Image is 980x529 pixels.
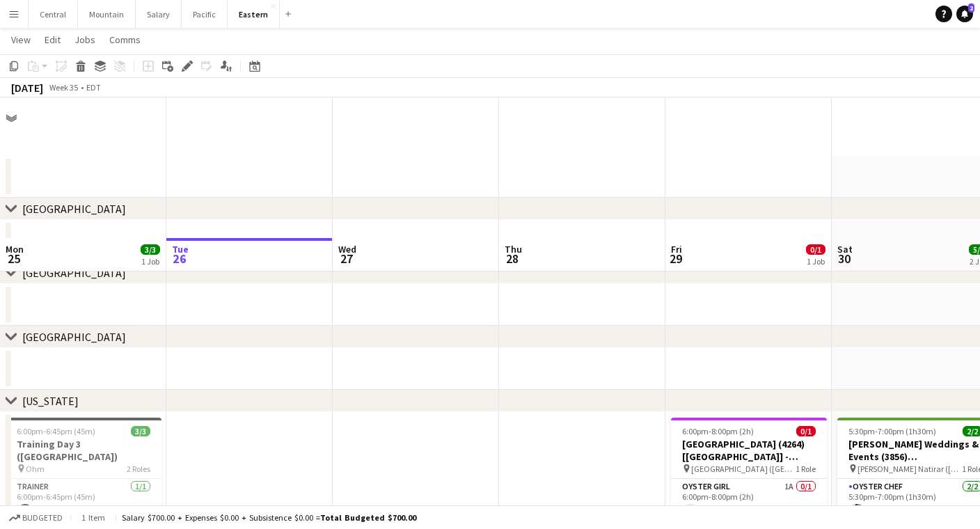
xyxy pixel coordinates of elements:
h3: Training Day 3 ([GEOGRAPHIC_DATA]) [6,438,161,463]
button: Budgeted [7,510,65,526]
span: Comms [109,33,141,46]
span: 0/1 [796,426,816,436]
app-job-card: 6:00pm-8:00pm (2h)0/1[GEOGRAPHIC_DATA] (4264) [[GEOGRAPHIC_DATA]] - POSTPONED [GEOGRAPHIC_DATA] (... [671,418,827,526]
span: Week 35 [46,82,81,93]
span: Jobs [74,33,95,46]
div: 1 Job [807,256,825,267]
div: EDT [86,82,101,93]
span: Total Budgeted $700.00 [320,512,416,523]
span: 2 Roles [127,464,150,474]
a: View [6,31,36,49]
a: Jobs [69,31,101,49]
a: Comms [104,31,146,49]
h3: [GEOGRAPHIC_DATA] (4264) [[GEOGRAPHIC_DATA]] - POSTPONED [671,438,827,463]
span: 3/3 [131,426,150,436]
a: Edit [39,31,66,49]
span: 6:00pm-8:00pm (2h) [682,426,754,436]
span: 30 [835,251,853,267]
button: Pacific [182,1,228,28]
button: Central [29,1,78,28]
span: Budgeted [22,513,63,523]
div: [DATE] [11,81,43,95]
span: Ohm [26,464,45,474]
div: [GEOGRAPHIC_DATA] [22,266,126,280]
a: 2 [956,6,973,22]
div: Salary $700.00 + Expenses $0.00 + Subsistence $0.00 = [122,512,416,523]
button: Salary [136,1,182,28]
span: 25 [3,251,24,267]
span: 2 [968,3,974,13]
app-card-role: Oyster Girl1A0/16:00pm-8:00pm (2h) [671,479,827,526]
span: 26 [170,251,189,267]
div: [US_STATE] [22,394,79,408]
span: Edit [45,33,61,46]
app-card-role: Trainer1/16:00pm-6:45pm (45m)[PERSON_NAME] [6,479,161,526]
span: Fri [671,243,682,255]
span: Wed [338,243,356,255]
span: View [11,33,31,46]
span: 5:30pm-7:00pm (1h30m) [848,426,936,436]
span: 6:00pm-6:45pm (45m) [17,426,95,436]
span: Mon [6,243,24,255]
span: 0/1 [806,244,825,255]
button: Mountain [78,1,136,28]
span: [PERSON_NAME] Natirar ([GEOGRAPHIC_DATA], [GEOGRAPHIC_DATA]) [857,464,962,474]
div: [GEOGRAPHIC_DATA] [22,330,126,344]
span: 27 [336,251,356,267]
span: 1 Role [796,464,816,474]
span: 29 [669,251,682,267]
span: 28 [503,251,522,267]
button: Eastern [228,1,280,28]
span: Tue [172,243,189,255]
span: 1 item [77,512,110,523]
span: [GEOGRAPHIC_DATA] ([GEOGRAPHIC_DATA], [GEOGRAPHIC_DATA]) [691,464,796,474]
span: 3/3 [141,244,160,255]
div: [GEOGRAPHIC_DATA] [22,202,126,216]
span: Sat [837,243,853,255]
div: 1 Job [141,256,159,267]
span: Thu [505,243,522,255]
